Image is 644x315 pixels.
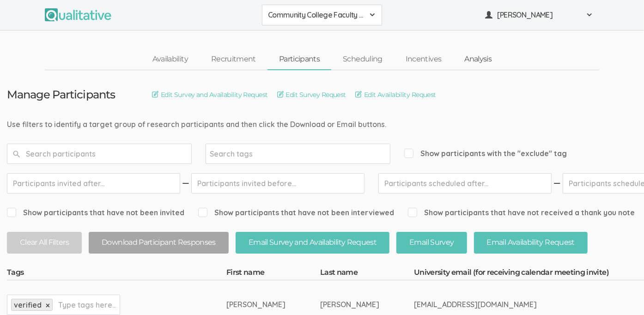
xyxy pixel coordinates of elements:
input: Participants scheduled after... [378,173,552,194]
h3: Manage Participants [7,89,115,101]
span: verified [14,300,42,309]
img: dash.svg [181,173,190,194]
div: [PERSON_NAME] [320,299,379,310]
span: Show participants that have not been interviewed [198,207,394,218]
button: Community College Faculty Experiences [262,5,382,25]
a: Analysis [453,49,503,69]
a: Incentives [394,49,453,69]
input: Participants invited before... [191,173,365,194]
button: [PERSON_NAME] [479,5,599,25]
img: dash.svg [553,173,562,194]
a: Recruitment [200,49,267,69]
a: Scheduling [331,49,394,69]
img: Qualitative [45,8,111,21]
input: Type tags here... [58,299,116,311]
a: Edit Survey and Availability Request [152,90,268,100]
a: Availability [141,49,200,69]
a: Edit Availability Request [355,90,436,100]
button: Email Availability Request [474,232,588,254]
span: Show participants with the "exclude" tag [404,148,567,159]
span: Show participants that have not been invited [7,207,184,218]
button: Email Survey and Availability Request [236,232,389,254]
button: Email Survey [396,232,467,254]
span: [PERSON_NAME] [498,10,581,20]
button: Clear All Filters [7,232,82,254]
input: Search participants [7,144,192,164]
th: First name [226,267,320,280]
a: Participants [267,49,331,69]
div: [PERSON_NAME] [226,299,286,310]
div: [EMAIL_ADDRESS][DOMAIN_NAME] [414,299,610,310]
th: Tags [7,267,226,280]
th: Last name [320,267,414,280]
iframe: Chat Widget [598,271,644,315]
input: Participants invited after... [7,173,180,194]
input: Search tags [210,148,267,160]
span: Show participants that have not received a thank you note [408,207,635,218]
a: × [46,302,50,309]
button: Download Participant Responses [89,232,229,254]
span: Community College Faculty Experiences [268,10,364,20]
a: Edit Survey Request [277,90,346,100]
